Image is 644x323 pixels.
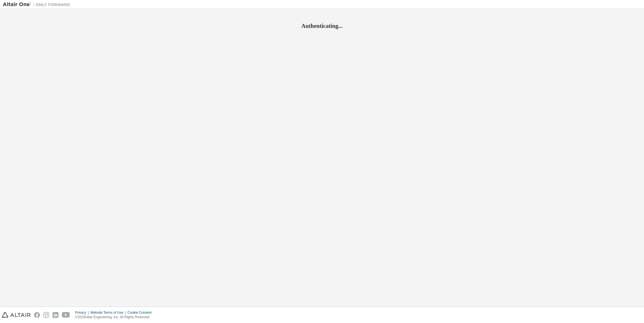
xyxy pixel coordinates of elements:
[3,22,641,30] h2: Authenticating...
[3,2,73,7] img: Altair One
[53,312,58,318] img: linkedin.svg
[75,310,90,315] div: Privacy
[43,312,49,318] img: instagram.svg
[62,312,70,318] img: youtube.svg
[2,312,31,318] img: altair_logo.svg
[90,310,127,315] div: Website Terms of Use
[34,312,40,318] img: facebook.svg
[75,315,155,320] p: © 2025 Altair Engineering, Inc. All Rights Reserved.
[127,310,155,315] div: Cookie Consent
